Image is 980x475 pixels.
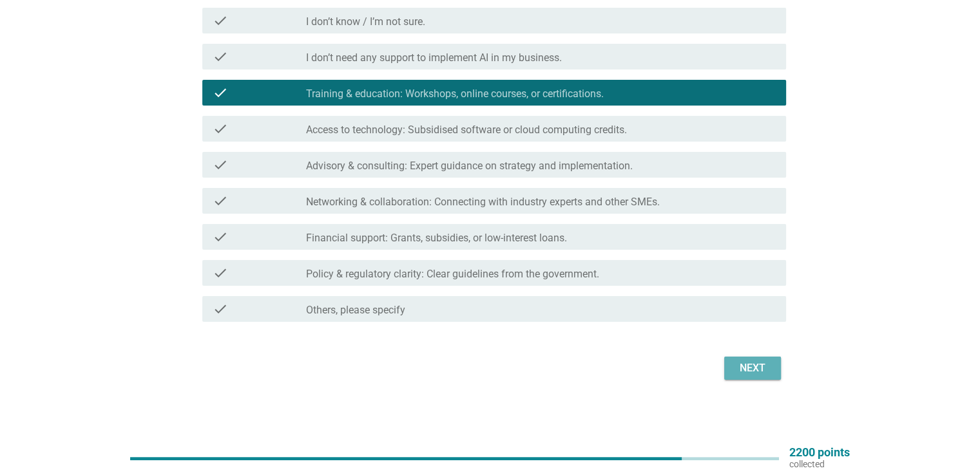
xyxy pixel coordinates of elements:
[306,268,599,281] label: Policy & regulatory clarity: Clear guidelines from the government.
[306,304,405,317] label: Others, please specify
[306,51,562,64] label: I don’t need any support to implement AI in my business.
[306,15,425,28] label: I don’t know / I’m not sure.
[735,360,771,376] div: Next
[213,193,228,209] i: check
[306,232,567,245] label: Financial support: Grants, subsidies, or low-interest loans.
[213,49,228,64] i: check
[213,85,228,100] i: check
[213,121,228,136] i: check
[213,229,228,245] i: check
[306,160,633,172] label: Advisory & consulting: Expert guidance on strategy and implementation.
[306,88,604,100] label: Training & education: Workshops, online courses, or certifications.
[306,124,627,136] label: Access to technology: Subsidised software or cloud computing credits.
[213,13,228,28] i: check
[724,357,781,380] button: Next
[213,301,228,317] i: check
[789,458,850,470] p: collected
[789,447,850,458] p: 2200 points
[213,157,228,172] i: check
[306,196,660,209] label: Networking & collaboration: Connecting with industry experts and other SMEs.
[213,265,228,281] i: check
